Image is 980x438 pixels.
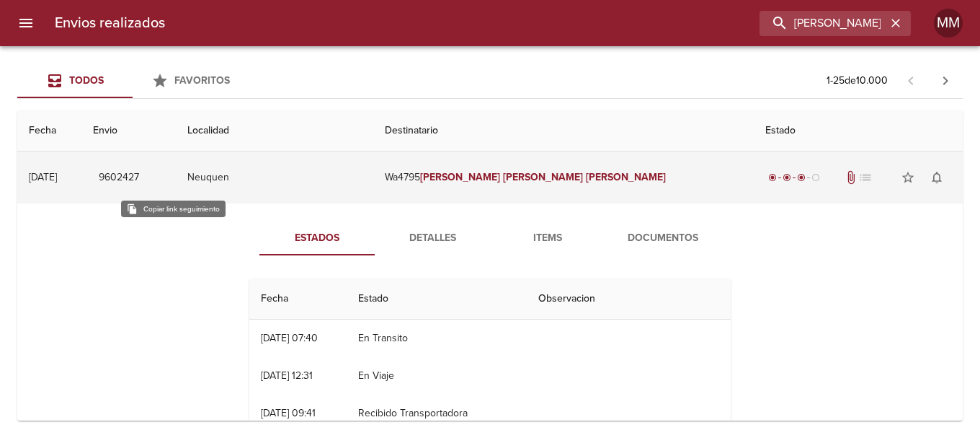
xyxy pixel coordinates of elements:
[768,173,777,182] span: radio_button_checked
[811,173,820,182] span: radio_button_unchecked
[174,74,230,87] span: Favoritos
[894,163,922,192] button: Agregar a favoritos
[176,152,373,203] td: Neuquen
[347,357,527,395] td: En Viaje
[894,73,928,87] span: Pagina anterior
[347,395,527,432] td: Recibido Transportadora
[844,170,858,185] span: Tiene documentos adjuntos
[797,173,806,182] span: radio_button_checked
[614,229,712,248] span: Documentos
[922,163,951,192] button: Activar notificaciones
[261,369,313,382] div: [DATE] 12:31
[29,171,57,183] div: [DATE]
[55,12,165,35] h6: Envios realizados
[347,320,527,357] td: En Transito
[586,171,666,183] em: [PERSON_NAME]
[261,407,316,419] div: [DATE] 09:41
[373,152,753,203] td: Wa4795
[827,74,888,88] p: 1 - 25 de 10.000
[503,171,583,183] em: [PERSON_NAME]
[249,279,347,320] th: Fecha
[420,171,500,183] em: [PERSON_NAME]
[759,11,886,36] input: buscar
[373,110,753,152] th: Destinatario
[176,110,373,152] th: Localidad
[783,173,791,182] span: radio_button_checked
[17,63,248,98] div: Tabs Envios
[9,6,43,40] button: menu
[754,110,963,152] th: Estado
[930,170,944,185] span: notifications_none
[858,170,873,185] span: No tiene pedido asociado
[527,279,731,320] th: Observacion
[261,332,318,344] div: [DATE] 07:40
[383,229,481,248] span: Detalles
[934,9,963,38] div: MM
[17,110,81,152] th: Fecha
[928,63,963,98] span: Pagina siguiente
[99,169,139,187] span: 9602427
[93,165,145,191] button: 9602427
[499,229,597,248] span: Items
[259,221,721,255] div: Tabs detalle de guia
[268,229,366,248] span: Estados
[81,110,176,152] th: Envio
[765,170,823,185] div: En viaje
[901,170,915,185] span: star_border
[347,279,527,320] th: Estado
[934,9,963,38] div: Abrir información de usuario
[69,74,104,87] span: Todos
